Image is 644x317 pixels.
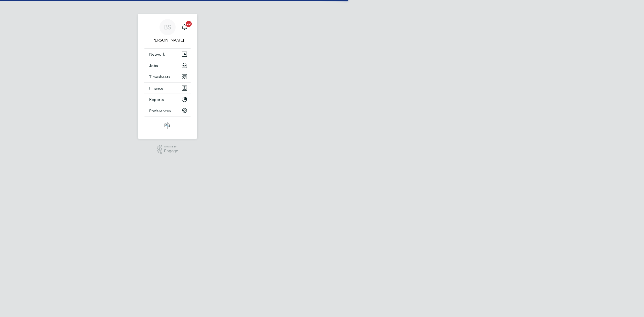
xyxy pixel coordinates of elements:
[144,94,191,105] button: Reports
[186,21,192,27] span: 20
[149,86,163,91] span: Finance
[144,122,191,130] a: Go to home page
[149,52,165,57] span: Network
[179,19,189,35] a: 20
[138,14,197,139] nav: Main navigation
[144,49,191,60] button: Network
[149,63,158,68] span: Jobs
[164,24,171,30] span: BS
[149,74,170,79] span: Timesheets
[149,97,164,102] span: Reports
[144,105,191,116] button: Preferences
[157,145,178,154] a: Powered byEngage
[144,60,191,71] button: Jobs
[144,71,191,82] button: Timesheets
[163,122,172,130] img: psrsolutions-logo-retina.png
[144,83,191,94] button: Finance
[164,145,178,149] span: Powered by
[149,108,171,113] span: Preferences
[164,149,178,153] span: Engage
[144,19,191,43] a: BS[PERSON_NAME]
[144,37,191,43] span: Beth Seddon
